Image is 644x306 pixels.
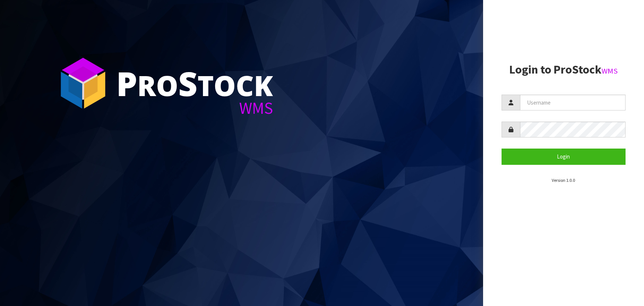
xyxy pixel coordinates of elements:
div: WMS [116,100,273,116]
span: S [178,61,197,106]
span: P [116,61,137,106]
small: WMS [602,66,618,76]
div: ro tock [116,67,273,100]
button: Login [502,149,626,164]
h2: Login to ProStock [502,63,626,76]
input: Username [520,95,626,110]
img: ProStock Cube [55,55,111,111]
small: Version 1.0.0 [552,177,575,183]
